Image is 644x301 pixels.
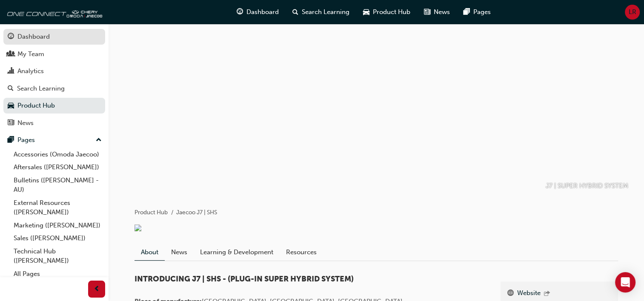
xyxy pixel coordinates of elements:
[280,244,323,260] a: Resources
[96,135,102,146] span: up-icon
[10,267,105,281] a: All Pages
[10,219,105,232] a: Marketing ([PERSON_NAME])
[135,209,168,216] a: Product Hub
[165,244,194,260] a: News
[17,49,44,59] div: My Team
[3,115,105,131] a: News
[135,224,141,231] img: 083345eb-3a71-48fb-bc96-1d392e9597f8.png
[507,288,514,299] span: www-icon
[3,46,105,62] a: My Team
[8,102,14,110] span: car-icon
[3,81,105,97] a: Search Learning
[230,3,286,21] a: guage-iconDashboard
[292,7,298,17] span: search-icon
[4,3,102,20] img: oneconnect
[8,51,14,58] span: people-icon
[237,7,243,17] span: guage-icon
[8,85,14,93] span: search-icon
[464,7,470,17] span: pages-icon
[3,132,105,148] button: Pages
[546,181,628,191] p: J7 | SUPER HYBRID SYSTEM
[302,7,349,17] span: Search Learning
[135,274,354,284] span: INTRODUCING J7 | SHS - (PLUG-IN SUPER HYBRID SYSTEM)
[10,161,105,174] a: Aftersales ([PERSON_NAME])
[194,244,280,260] a: Learning & Development
[457,3,498,21] a: pages-iconPages
[434,7,450,17] span: News
[10,148,105,161] a: Accessories (Omoda Jaecoo)
[3,27,105,132] button: DashboardMy TeamAnalyticsSearch LearningProduct HubNews
[17,118,34,128] div: News
[3,63,105,79] a: Analytics
[8,68,14,75] span: chart-icon
[373,7,410,17] span: Product Hub
[94,284,100,295] span: prev-icon
[625,5,640,20] button: LR
[424,7,430,17] span: news-icon
[517,288,541,299] a: Website
[3,29,105,45] a: Dashboard
[17,135,35,145] div: Pages
[286,3,356,21] a: search-iconSearch Learning
[363,7,369,17] span: car-icon
[417,3,457,21] a: news-iconNews
[8,136,14,144] span: pages-icon
[10,232,105,245] a: Sales ([PERSON_NAME])
[544,290,550,298] span: outbound-icon
[10,245,105,267] a: Technical Hub ([PERSON_NAME])
[629,7,636,17] span: LR
[17,32,50,42] div: Dashboard
[615,272,635,292] div: Open Intercom Messenger
[17,84,65,94] div: Search Learning
[10,174,105,196] a: Bulletins ([PERSON_NAME] - AU)
[10,196,105,219] a: External Resources ([PERSON_NAME])
[8,119,14,127] span: news-icon
[176,208,217,218] li: Jaecoo J7 | SHS
[135,244,165,261] a: About
[246,7,279,17] span: Dashboard
[473,7,491,17] span: Pages
[3,98,105,114] a: Product Hub
[356,3,417,21] a: car-iconProduct Hub
[17,66,44,76] div: Analytics
[8,33,14,41] span: guage-icon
